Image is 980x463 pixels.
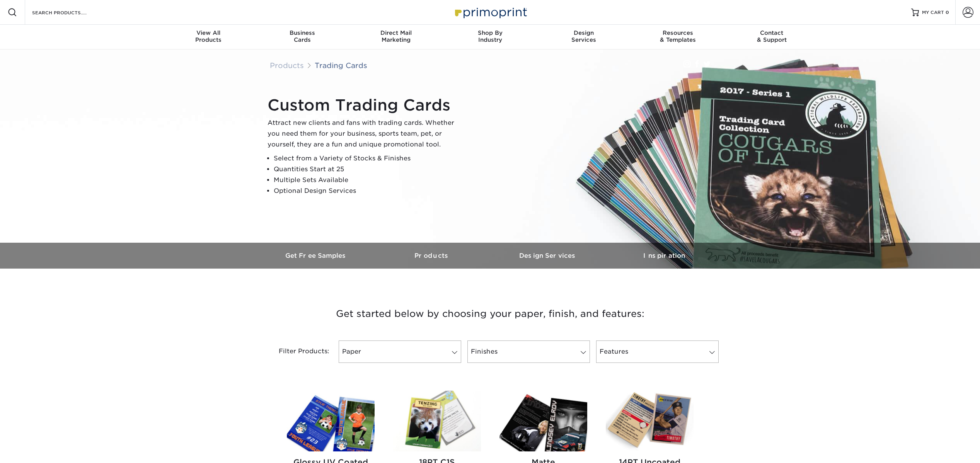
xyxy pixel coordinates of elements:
span: MY CART [922,9,944,16]
h3: Get Free Samples [258,252,374,259]
div: Products [162,29,256,43]
div: & Support [725,29,819,43]
a: DesignServices [537,25,631,49]
li: Select from a Variety of Stocks & Finishes [274,153,461,164]
img: Glossy UV Coated Trading Cards [287,391,375,451]
span: Business [255,29,349,36]
a: Shop ByIndustry [443,25,537,49]
a: View AllProducts [162,25,256,49]
a: Design Services [490,243,606,269]
span: 0 [946,10,949,15]
a: Contact& Support [725,25,819,49]
div: Industry [443,29,537,43]
h3: Products [374,252,490,259]
a: Products [374,243,490,269]
h3: Get started below by choosing your paper, finish, and features: [264,296,716,331]
img: 18PT C1S Trading Cards [393,391,481,451]
li: Multiple Sets Available [274,175,461,186]
span: Resources [631,29,725,36]
span: Contact [725,29,819,36]
span: Shop By [443,29,537,36]
div: Marketing [349,29,443,43]
a: Products [270,61,304,70]
span: Direct Mail [349,29,443,36]
a: Direct MailMarketing [349,25,443,49]
li: Quantities Start at 25 [274,164,461,175]
img: 14PT Uncoated Trading Cards [606,391,694,451]
span: View All [162,29,256,36]
img: Primoprint [452,4,529,20]
p: Attract new clients and fans with trading cards. Whether you need them for your business, sports ... [268,117,461,150]
a: BusinessCards [255,25,349,49]
h3: Inspiration [606,252,722,259]
span: Design [537,29,631,36]
h1: Custom Trading Cards [268,96,461,114]
a: Inspiration [606,243,722,269]
div: Filter Products: [258,340,336,363]
h3: Design Services [490,252,606,259]
a: Finishes [467,340,590,363]
a: Paper [339,340,461,363]
a: Get Free Samples [258,243,374,269]
a: Features [596,340,719,363]
a: Trading Cards [315,61,367,70]
input: SEARCH PRODUCTS..... [31,8,107,17]
a: Resources& Templates [631,25,725,49]
div: & Templates [631,29,725,43]
div: Services [537,29,631,43]
div: Cards [255,29,349,43]
img: Matte Trading Cards [499,391,587,451]
li: Optional Design Services [274,186,461,196]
